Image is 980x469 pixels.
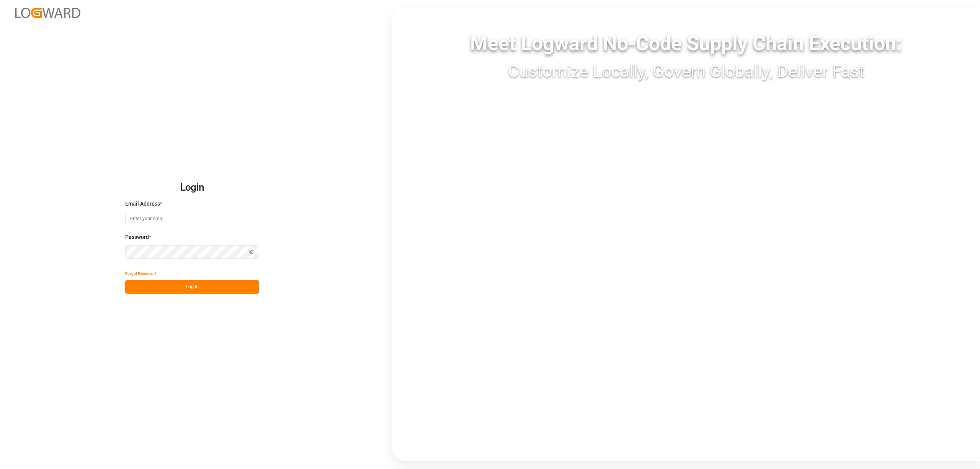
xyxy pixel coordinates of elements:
h2: Login [125,175,259,200]
span: Password [125,233,149,241]
button: Log In [125,280,259,294]
div: Meet Logward No-Code Supply Chain Execution: [392,29,980,59]
div: Customize Locally, Govern Globally, Deliver Fast [392,59,980,84]
input: Enter your email [125,212,259,225]
span: Email Address [125,200,160,208]
button: Forgot Password? [125,267,157,280]
img: Logward_new_orange.png [15,8,80,18]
